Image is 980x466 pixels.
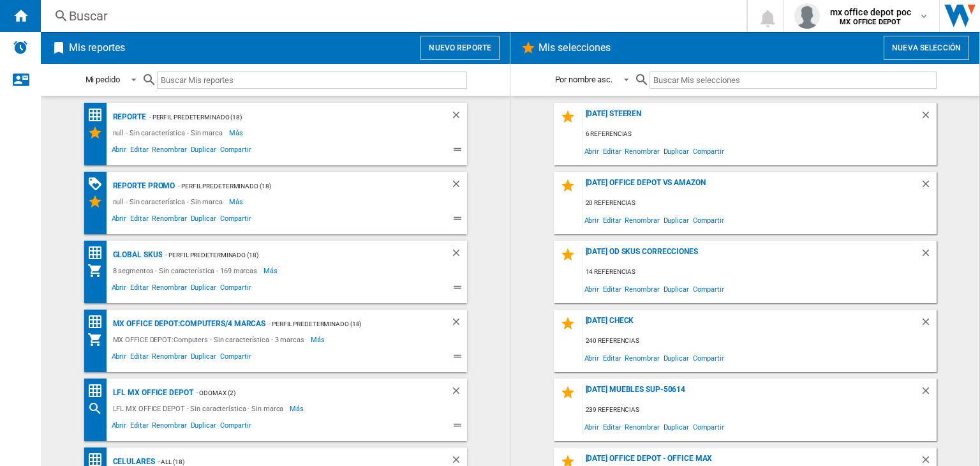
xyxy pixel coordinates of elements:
span: Editar [128,350,150,366]
span: Editar [128,213,150,228]
span: Editar [601,349,623,366]
div: 8 segmentos - Sin característica - 169 marcas [110,263,264,278]
span: Más [264,263,279,278]
div: Mis Selecciones [87,194,110,209]
span: Más [229,125,245,140]
div: Borrar [450,385,467,401]
span: Renombrar [150,282,188,297]
div: MX OFFICE DEPOT:Computers/4 marcas [110,316,266,332]
div: Mi pedido [85,75,120,84]
div: Mi colección [87,263,110,278]
span: Duplicar [189,144,218,159]
div: 240 referencias [583,333,937,349]
div: Matriz de precios [87,383,110,399]
span: Duplicar [189,282,218,297]
span: Duplicar [662,349,691,366]
div: Global SKUs [110,247,163,263]
input: Buscar Mis reportes [157,71,467,89]
div: LFL MX OFFICE DEPOT [110,385,193,401]
span: Renombrar [150,350,188,366]
div: [DATE] CHECK [583,316,920,333]
div: Borrar [920,385,937,402]
div: Buscar [69,7,713,25]
div: 14 referencias [583,264,937,280]
span: Más [311,332,327,347]
span: Abrir [583,280,602,297]
div: - Perfil predeterminado (18) [162,247,424,263]
span: Renombrar [150,144,188,159]
div: Mis Selecciones [87,125,110,140]
div: Borrar [450,109,467,125]
span: Abrir [110,213,129,228]
div: Borrar [450,316,467,332]
span: Duplicar [662,211,691,229]
span: Editar [601,280,623,297]
span: Renombrar [623,349,661,366]
div: Borrar [920,247,937,264]
div: Borrar [920,316,937,333]
div: Borrar [450,247,467,263]
span: Abrir [110,419,129,435]
img: alerts-logo.svg [13,40,28,55]
span: Editar [601,211,623,229]
span: Abrir [583,142,602,160]
div: REPORTE [110,109,146,125]
div: MX OFFICE DEPOT:Computers - Sin característica - 3 marcas [110,332,311,347]
span: Renombrar [150,419,188,435]
div: 239 referencias [583,402,937,418]
div: - Perfil predeterminado (18) [175,178,424,194]
span: Editar [128,419,150,435]
div: Matriz de precios [87,314,110,330]
div: Por nombre asc. [555,75,613,84]
div: null - Sin característica - Sin marca [110,125,229,140]
span: Duplicar [189,350,218,366]
div: Buscar [87,401,110,416]
div: [DATE] STEEREN [583,109,920,126]
span: Abrir [110,282,129,297]
span: mx office depot poc [830,6,912,19]
span: Compartir [691,211,726,229]
button: Nuevo reporte [420,36,500,60]
div: - Perfil predeterminado (18) [146,109,425,125]
div: Borrar [920,178,937,195]
div: Mi colección [87,332,110,347]
span: Compartir [691,418,726,435]
div: [DATE] OFFICE DEPOT VS AMAZON [583,178,920,195]
span: Editar [601,418,623,435]
div: 20 referencias [583,195,937,211]
span: Más [290,401,306,416]
span: Más [229,194,245,209]
h2: Mis selecciones [536,36,614,60]
div: - Perfil predeterminado (18) [265,316,424,332]
span: Renombrar [623,418,661,435]
div: - ODOMAX (2) [193,385,425,401]
div: Borrar [920,109,937,126]
span: Abrir [583,211,602,229]
div: LFL MX OFFICE DEPOT - Sin característica - Sin marca [110,401,290,416]
h2: Mis reportes [66,36,128,60]
span: Compartir [218,350,253,366]
span: Editar [601,142,623,160]
span: Duplicar [189,213,218,228]
span: Compartir [218,144,253,159]
div: 6 referencias [583,126,937,142]
span: Compartir [691,142,726,160]
span: Compartir [691,349,726,366]
b: MX OFFICE DEPOT [840,18,901,26]
span: Editar [128,282,150,297]
div: Matriz de precios [87,107,110,123]
div: [DATE] OD SKUS CORRECCIONES [583,247,920,264]
div: Matriz de PROMOCIONES [87,176,110,192]
span: Renombrar [623,211,661,229]
span: Abrir [583,349,602,366]
span: Compartir [691,280,726,297]
span: Abrir [110,144,129,159]
input: Buscar Mis selecciones [650,71,936,89]
span: Renombrar [150,213,188,228]
div: Matriz de precios [87,245,110,261]
span: Renombrar [623,142,661,160]
span: Abrir [110,350,129,366]
div: Reporte PROMO [110,178,175,194]
span: Renombrar [623,280,661,297]
span: Duplicar [662,142,691,160]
